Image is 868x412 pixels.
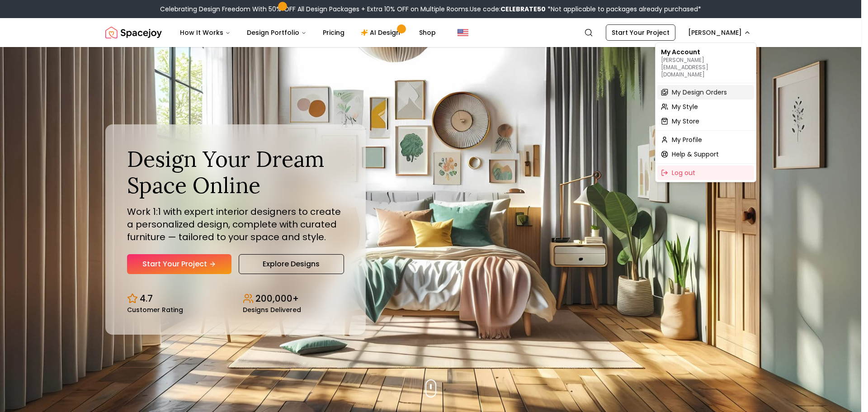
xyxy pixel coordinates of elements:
[672,102,698,111] span: My Style
[657,133,754,147] a: My Profile
[672,117,699,126] span: My Store
[672,135,702,144] span: My Profile
[672,88,727,97] span: My Design Orders
[657,85,754,99] a: My Design Orders
[657,45,754,81] div: My Account
[657,114,754,128] a: My Store
[672,150,719,159] span: Help & Support
[657,147,754,161] a: Help & Support
[657,99,754,114] a: My Style
[661,57,750,78] p: [PERSON_NAME][EMAIL_ADDRESS][DOMAIN_NAME]
[672,168,695,177] span: Log out
[655,43,756,182] div: [PERSON_NAME]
